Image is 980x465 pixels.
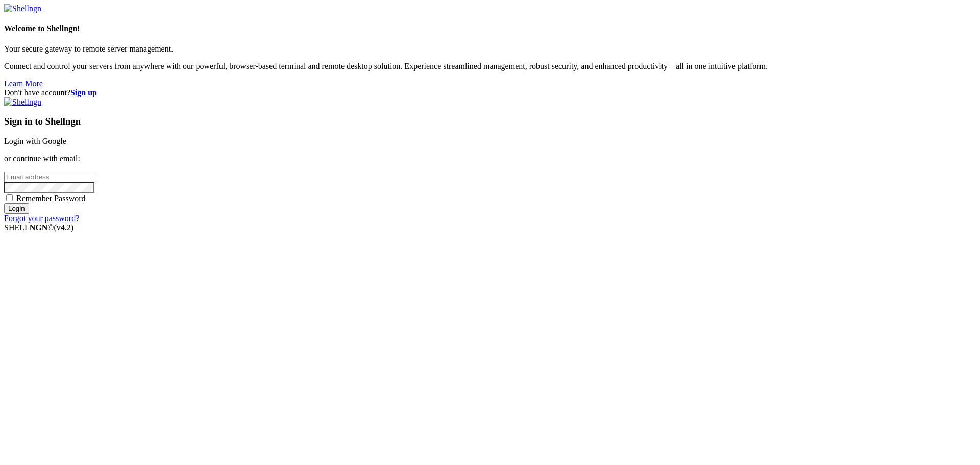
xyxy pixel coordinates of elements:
a: Sign up [70,88,97,97]
a: Learn More [4,79,43,88]
span: 4.2.0 [54,223,74,232]
h3: Sign in to Shellngn [4,116,976,127]
input: Remember Password [6,194,13,201]
span: Remember Password [16,194,86,203]
img: Shellngn [4,4,41,13]
input: Login [4,203,29,214]
input: Email address [4,172,94,182]
p: or continue with email: [4,154,976,163]
p: Your secure gateway to remote server management. [4,44,976,54]
img: Shellngn [4,97,41,107]
b: NGN [30,223,48,232]
span: SHELL © [4,223,73,232]
div: Don't have account? [4,88,976,97]
h4: Welcome to Shellngn! [4,24,976,33]
a: Forgot your password? [4,214,79,223]
p: Connect and control your servers from anywhere with our powerful, browser-based terminal and remo... [4,62,976,71]
a: Login with Google [4,137,66,145]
